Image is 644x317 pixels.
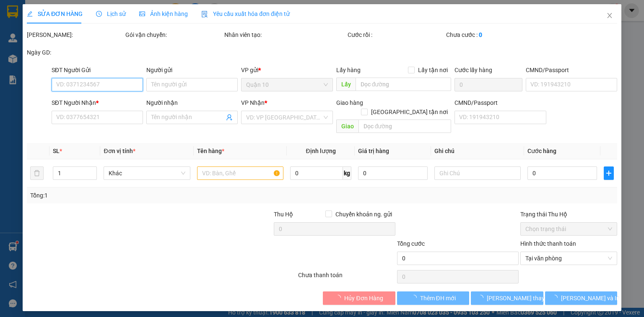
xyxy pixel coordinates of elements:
label: Cước lấy hàng [454,67,492,73]
input: Cước lấy hàng [454,78,522,91]
span: [PERSON_NAME] và In [561,294,620,303]
span: Lấy tận nơi [415,65,451,75]
span: Thêm ĐH mới [420,294,455,303]
span: loading [410,295,420,301]
span: clock-circle [96,11,102,17]
span: Đơn vị tính [104,148,135,154]
span: Lấy hàng [336,67,360,73]
div: Nhân viên tạo: [224,30,346,39]
span: Chọn trạng thái [525,223,612,235]
div: đức [80,27,137,37]
span: picture [139,11,145,17]
div: 131198803 [7,39,74,49]
span: loading [478,295,487,301]
div: CMND/Passport [526,65,617,75]
div: [PERSON_NAME]: [27,30,124,39]
input: VD: Bàn, Ghế [197,166,283,180]
span: Thu Hộ [273,211,293,218]
span: Tên hàng [197,148,224,154]
span: Hủy Đơn Hàng [344,294,383,303]
th: Ghi chú [431,143,524,159]
span: CR : [6,55,19,64]
span: Giao [336,120,358,133]
span: SL [53,148,60,154]
button: Hủy Đơn Hàng [323,291,395,305]
div: Cước rồi : [348,30,444,39]
span: Cước hàng [527,148,556,154]
span: loading [552,295,561,301]
span: VP Nhận [241,99,265,106]
div: Quận 10 [7,7,74,17]
button: [PERSON_NAME] thay đổi [471,291,543,305]
div: Tổng: 1 [30,191,249,200]
div: Ngày GD: [27,48,124,57]
span: [PERSON_NAME] thay đổi [487,294,554,303]
span: Tại văn phòng [525,252,612,265]
span: Lấy [336,78,355,91]
span: Giá trị hàng [358,148,389,154]
span: Định lượng [306,148,335,154]
span: Ảnh kiện hàng [139,10,188,17]
div: Gói vận chuyển: [125,30,222,39]
span: loading [335,295,344,301]
span: edit [27,11,33,17]
div: Người gửi [146,65,238,75]
button: Close [598,4,621,28]
span: [GEOGRAPHIC_DATA] tận nơi [368,107,451,117]
button: Thêm ĐH mới [397,291,470,305]
div: Chưa cước : [446,30,543,39]
span: SỬA ĐƠN HÀNG [27,10,83,17]
span: Giao hàng [336,99,363,106]
div: VP gửi [241,65,332,75]
span: Tổng cước [397,240,425,247]
button: plus [604,166,614,180]
div: Trạng thái Thu Hộ [520,210,617,219]
span: Chuyển khoản ng. gửi [332,210,395,219]
input: Dọc đường [355,78,451,91]
img: icon [201,11,208,18]
div: Chưa thanh toán [297,270,396,285]
input: Dọc đường [358,120,451,133]
span: Khác [109,167,185,179]
input: Ghi Chú [434,166,521,180]
span: Lịch sử [96,10,126,17]
span: plus [604,170,613,177]
div: SĐT Người Nhận [52,98,143,107]
span: kg [343,166,351,180]
b: 0 [479,31,482,38]
span: Gửi: [7,8,20,17]
span: user-add [226,114,233,121]
div: 140.000 [6,54,75,64]
span: Yêu cầu xuất hóa đơn điện tử [201,10,290,17]
div: SĐT Người Gửi [52,65,143,75]
span: close [606,12,613,19]
div: Người nhận [146,98,238,107]
div: Trạm 114 [80,7,137,27]
label: Hình thức thanh toán [520,240,576,247]
div: [PERSON_NAME] [7,17,74,27]
div: CMND/Passport [454,98,546,107]
button: delete [30,166,44,180]
span: Quận 10 [246,78,327,91]
span: Nhận: [80,8,100,17]
button: [PERSON_NAME] và In [545,291,618,305]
